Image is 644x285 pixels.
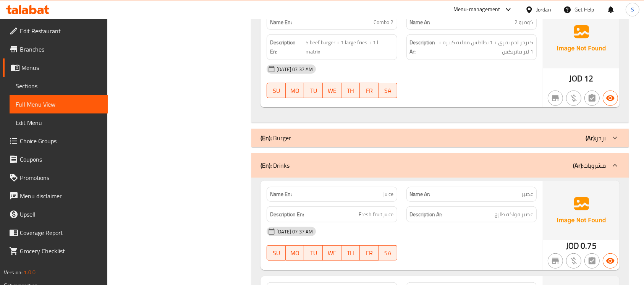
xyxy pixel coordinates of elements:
[323,83,341,98] button: WE
[20,45,102,54] span: Branches
[586,133,606,142] p: برجر
[304,245,323,261] button: TU
[383,190,394,198] span: Juice
[521,190,533,198] span: عصير
[20,210,102,219] span: Upsell
[16,81,102,91] span: Sections
[270,18,292,26] strong: Name En:
[261,160,272,171] b: (En):
[4,267,23,277] span: Version:
[341,245,360,261] button: TH
[3,242,108,260] a: Grocery Checklist
[495,210,533,219] span: عصير فواكه طازج
[3,187,108,205] a: Menu disclaimer
[548,253,563,269] button: Not branch specific item
[304,83,323,98] button: TU
[570,71,583,86] span: JOD
[3,132,108,150] a: Choice Groups
[10,113,108,132] a: Edit Menu
[543,181,620,240] img: Ae5nvW7+0k+MAAAAAElFTkSuQmCC
[270,190,292,198] strong: Name En:
[261,161,290,170] p: Drinks
[631,5,634,14] span: S
[581,238,597,253] span: 0.75
[382,248,394,259] span: SA
[10,95,108,113] a: Full Menu View
[360,83,379,98] button: FR
[267,83,286,98] button: SU
[379,83,397,98] button: SA
[515,18,533,26] span: كومبو 2
[359,210,394,219] span: Fresh fruit juice
[20,228,102,237] span: Coverage Report
[410,38,435,57] strong: Description Ar:
[3,22,108,40] a: Edit Restaurant
[24,267,36,277] span: 1.0.0
[345,248,357,259] span: TH
[20,136,102,146] span: Choice Groups
[16,118,102,127] span: Edit Menu
[536,5,551,14] div: Jordan
[20,155,102,164] span: Coupons
[20,191,102,201] span: Menu disclaimer
[543,9,620,68] img: Ae5nvW7+0k+MAAAAAElFTkSuQmCC
[326,248,338,259] span: WE
[573,161,606,170] p: مشروبات
[20,173,102,182] span: Promotions
[270,38,304,57] strong: Description En:
[273,66,316,73] span: [DATE] 07:37 AM
[273,228,316,235] span: [DATE] 07:37 AM
[289,248,301,259] span: MO
[566,253,581,269] button: Purchased item
[586,132,596,144] b: (Ar):
[16,100,102,109] span: Full Menu View
[566,91,581,106] button: Purchased item
[3,168,108,187] a: Promotions
[306,38,394,57] span: 5 beef burger + 1 large fries + 1 l matrix
[345,85,357,96] span: TH
[251,153,629,178] div: (En): Drinks(Ar):مشروبات
[410,190,430,198] strong: Name Ar:
[584,71,593,86] span: 12
[573,160,583,171] b: (Ar):
[270,85,283,96] span: SU
[360,245,379,261] button: FR
[3,40,108,58] a: Branches
[326,85,338,96] span: WE
[374,18,394,26] span: Combo 2
[341,83,360,98] button: TH
[307,248,320,259] span: TU
[261,133,291,142] p: Burger
[382,85,394,96] span: SA
[566,238,579,253] span: JOD
[270,248,283,259] span: SU
[584,253,600,269] button: Not has choices
[410,18,430,26] strong: Name Ar:
[437,38,533,57] span: 5 برجر لحم بقري + 1 بطاطس مقلية كبيرة + 1 لتر ماتريكس
[10,77,108,95] a: Sections
[3,150,108,168] a: Coupons
[363,248,375,259] span: FR
[286,245,304,261] button: MO
[270,210,304,219] strong: Description En:
[251,129,629,147] div: (En): Burger(Ar):برجر
[603,253,618,269] button: Available
[3,205,108,223] a: Upsell
[548,91,563,106] button: Not branch specific item
[289,85,301,96] span: MO
[603,91,618,106] button: Available
[307,85,320,96] span: TU
[286,83,304,98] button: MO
[363,85,375,96] span: FR
[453,5,500,14] div: Menu-management
[410,210,443,219] strong: Description Ar:
[20,246,102,256] span: Grocery Checklist
[267,245,286,261] button: SU
[20,26,102,36] span: Edit Restaurant
[21,63,102,72] span: Menus
[261,132,272,144] b: (En):
[379,245,397,261] button: SA
[323,245,341,261] button: WE
[584,91,600,106] button: Not has choices
[3,58,108,77] a: Menus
